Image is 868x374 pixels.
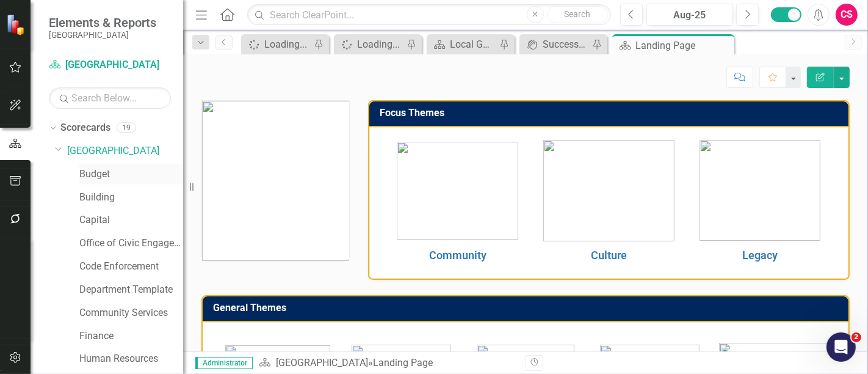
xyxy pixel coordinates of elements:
a: Human Resources [79,352,183,366]
a: Office of Civic Engagement [79,237,183,251]
span: 2 [852,332,861,342]
div: Loading... [264,37,311,52]
h3: Focus Themes [380,108,842,119]
a: Culture [591,249,627,262]
a: Local Governance [430,37,496,52]
a: Department Template [79,283,183,297]
a: Code Enforcement [79,260,183,274]
a: Success Portal [523,37,589,52]
h3: General Themes [213,302,842,313]
div: Local Governance [450,37,496,52]
button: Aug-25 [646,4,733,26]
span: Administrator [195,357,253,369]
input: Search Below... [49,87,171,109]
div: » [259,356,516,370]
div: Landing Page [635,38,731,53]
div: Success Portal [543,37,589,52]
a: Community [429,249,486,262]
a: [GEOGRAPHIC_DATA] [67,144,183,158]
a: Scorecards [60,121,110,135]
div: Aug-25 [651,8,729,23]
div: Loading... [357,37,403,52]
div: 19 [117,123,136,133]
a: Capital [79,213,183,227]
button: CS [836,4,858,26]
input: Search ClearPoint... [247,4,611,26]
iframe: Intercom live chat [826,332,856,362]
a: Finance [79,329,183,343]
a: Community Services [79,306,183,320]
button: Search [547,6,608,23]
a: [GEOGRAPHIC_DATA] [276,357,368,369]
a: Loading... [337,37,403,52]
a: Loading... [244,37,311,52]
span: Search [564,9,590,19]
a: Legacy [742,249,778,262]
span: Elements & Reports [49,15,156,30]
a: Building [79,191,183,205]
a: [GEOGRAPHIC_DATA] [49,58,171,72]
div: Landing Page [373,357,433,369]
small: [GEOGRAPHIC_DATA] [49,30,156,40]
a: Budget [79,167,183,182]
img: ClearPoint Strategy [6,13,28,35]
